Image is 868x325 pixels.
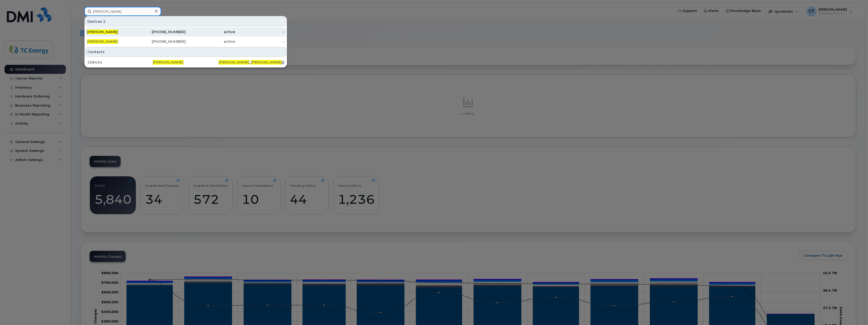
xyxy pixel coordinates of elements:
div: active [186,29,235,34]
div: - [235,29,285,34]
span: [PERSON_NAME] [87,39,118,44]
span: 2 [103,19,106,24]
span: [PERSON_NAME] [87,30,118,34]
span: [PERSON_NAME] [153,60,183,65]
a: 108454[PERSON_NAME][PERSON_NAME]_[PERSON_NAME]@[DOMAIN_NAME] [85,58,286,67]
div: [PHONE_NUMBER] [137,39,186,44]
div: - [235,39,285,44]
span: [PERSON_NAME] [251,60,282,65]
span: [PERSON_NAME] [219,60,249,65]
div: 108454 [87,60,153,65]
div: Devices [85,17,286,26]
div: Contacts [85,47,286,57]
iframe: Messenger Launcher [846,303,864,321]
div: _ @[DOMAIN_NAME] [219,60,284,65]
div: active [186,39,235,44]
div: [PHONE_NUMBER] [137,29,186,34]
a: [PERSON_NAME][PHONE_NUMBER]active- [85,37,286,46]
a: [PERSON_NAME][PHONE_NUMBER]active- [85,27,286,36]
